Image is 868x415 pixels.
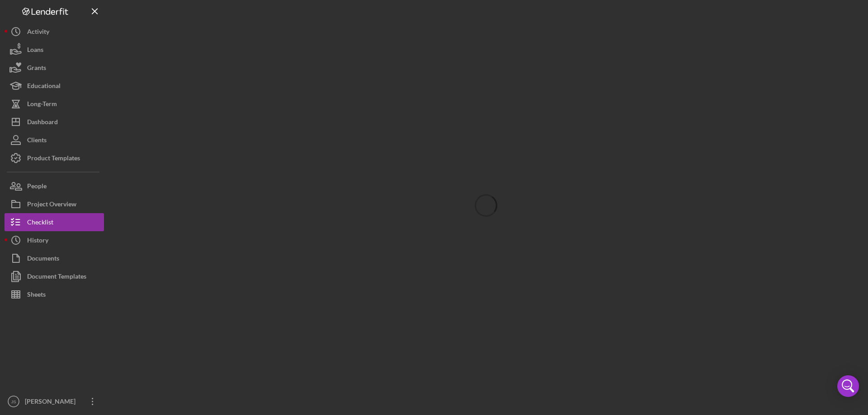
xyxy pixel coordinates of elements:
div: Educational [27,77,61,97]
button: Grants [5,59,104,77]
button: Loans [5,41,104,59]
button: Activity [5,23,104,41]
div: Product Templates [27,149,80,169]
div: Sheets [27,285,46,306]
button: Clients [5,131,104,149]
button: JS[PERSON_NAME] [5,392,104,410]
div: Loans [27,41,43,61]
div: Document Templates [27,267,86,288]
div: Grants [27,59,46,79]
button: History [5,231,104,249]
div: Checklist [27,213,53,233]
button: Sheets [5,285,104,303]
div: Open Intercom Messenger [837,375,859,397]
button: Project Overview [5,195,104,213]
text: JS [11,399,16,404]
button: Educational [5,77,104,95]
div: History [27,231,48,252]
button: Dashboard [5,113,104,131]
div: Activity [27,23,49,43]
button: Product Templates [5,149,104,167]
button: People [5,177,104,195]
button: Documents [5,249,104,267]
div: Long-Term [27,95,57,115]
div: Documents [27,249,59,270]
div: Clients [27,131,47,151]
button: Checklist [5,213,104,231]
button: Document Templates [5,267,104,285]
div: People [27,177,47,197]
button: Long-Term [5,95,104,113]
div: Project Overview [27,195,76,215]
div: Dashboard [27,113,58,133]
div: [PERSON_NAME] [23,392,81,413]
